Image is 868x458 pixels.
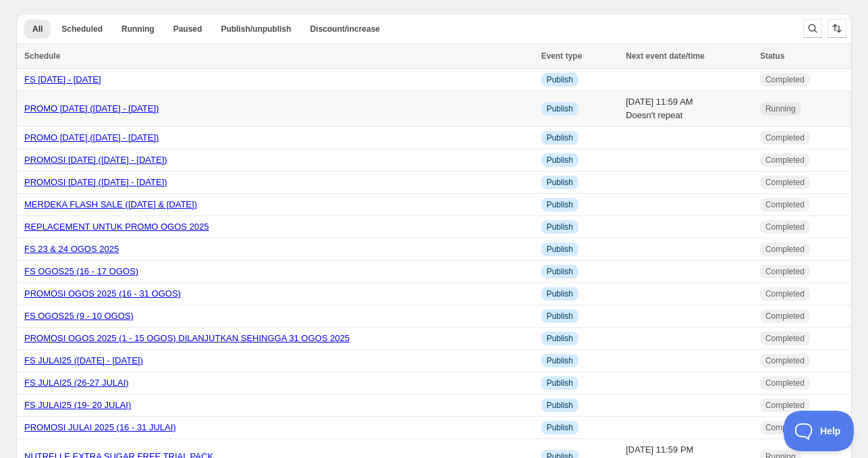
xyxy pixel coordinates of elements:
[547,400,573,411] span: Publish
[765,222,805,232] span: Completed
[547,378,573,388] span: Publish
[547,177,573,188] span: Publish
[765,74,805,85] span: Completed
[765,288,805,299] span: Completed
[784,411,855,451] iframe: Toggle Customer Support
[24,132,159,143] a: PROMO [DATE] ([DATE] - [DATE])
[765,199,805,210] span: Completed
[24,222,209,232] a: REPLACEMENT UNTUK PROMO OGOS 2025
[547,422,573,433] span: Publish
[310,24,379,34] span: Discount/increase
[765,400,805,411] span: Completed
[24,199,197,209] a: MERDEKA FLASH SALE ([DATE] & [DATE])
[622,91,756,127] td: [DATE] 11:59 AM Doesn't repeat
[547,244,573,255] span: Publish
[24,400,131,410] a: FS JULAI25 (19- 20 JULAI)
[547,74,573,85] span: Publish
[24,378,129,388] a: FS JULAI25 (26-27 JULAI)
[765,244,805,255] span: Completed
[760,51,785,61] span: Status
[24,51,60,61] span: Schedule
[24,74,101,84] a: FS [DATE] - [DATE]
[828,19,846,38] button: Sort the results
[24,266,138,276] a: FS OGOS25 (16 - 17 OGOS)
[61,24,103,34] span: Scheduled
[547,199,573,210] span: Publish
[547,103,573,114] span: Publish
[24,244,119,254] a: FS 23 & 24 OGOS 2025
[765,155,805,166] span: Completed
[24,288,181,299] a: PROMOSI OGOS 2025 (16 - 31 OGOS)
[765,132,805,143] span: Completed
[24,333,350,343] a: PROMOSI OGOS 2025 (1 - 15 OGOS) DILANJUTKAN SEHINGGA 31 OGOS 2025
[547,155,573,166] span: Publish
[803,19,822,38] button: Search and filter results
[547,288,573,299] span: Publish
[121,24,155,34] span: Running
[765,333,805,344] span: Completed
[765,422,805,433] span: Completed
[547,355,573,366] span: Publish
[765,355,805,366] span: Completed
[24,155,167,165] a: PROMOSI [DATE] ([DATE] - [DATE])
[24,177,167,187] a: PROMOSI [DATE] ([DATE] - [DATE])
[24,311,134,321] a: FS OGOS25 (9 - 10 OGOS)
[765,311,805,322] span: Completed
[547,266,573,277] span: Publish
[547,311,573,322] span: Publish
[547,333,573,344] span: Publish
[765,266,805,277] span: Completed
[173,24,202,34] span: Paused
[626,51,705,61] span: Next event date/time
[547,132,573,143] span: Publish
[547,222,573,232] span: Publish
[24,355,143,365] a: FS JULAI25 ([DATE] - [DATE])
[765,177,805,188] span: Completed
[24,103,159,113] a: PROMO [DATE] ([DATE] - [DATE])
[765,103,796,114] span: Running
[32,24,43,34] span: All
[221,24,291,34] span: Publish/unpublish
[24,422,176,432] a: PROMOSI JULAI 2025 (16 - 31 JULAI)
[541,51,582,61] span: Event type
[765,378,805,388] span: Completed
